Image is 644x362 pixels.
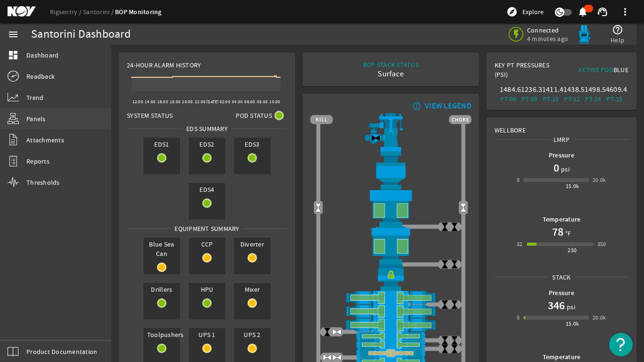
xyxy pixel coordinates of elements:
[517,313,520,322] div: 0
[115,8,162,16] a: BOP Monitoring
[143,238,180,260] span: Blue Sea Can
[585,85,602,94] div: 1498.5
[559,165,570,174] span: psi
[310,227,471,264] img: LowerAnnularOpen.png
[585,94,602,104] div: PT-14
[206,99,219,105] text: [DATE]
[31,30,131,39] div: Santorini Dashboard
[195,99,206,105] text: 22:00
[425,101,471,111] div: VIEW LEGEND
[310,264,471,291] img: RiserConnectorLock.png
[593,175,606,185] div: 20.0k
[143,138,180,151] span: EDS1
[552,224,563,239] h1: 78
[593,313,606,322] div: 20.0k
[568,246,577,255] div: 250
[563,85,581,94] div: 1438.5
[234,283,271,296] span: Mixer
[440,260,450,270] img: ValveClose.png
[232,99,243,105] text: 04:00
[613,66,628,74] span: Blue
[410,102,421,110] mat-icon: info_outline
[26,114,46,123] span: Panels
[611,35,624,45] span: Help
[182,99,193,105] text: 20:00
[578,66,613,74] span: Active Pod
[310,113,471,151] img: RiserAdapter.png
[143,328,180,341] span: Toolpushers
[234,328,271,341] span: UPS 2
[236,111,272,120] span: Pod Status
[543,353,581,362] b: Temperature
[521,85,538,94] div: 1236.3
[322,327,332,337] img: ValveClose.png
[549,288,574,297] b: Pressure
[8,29,19,40] mat-icon: menu
[542,94,560,104] div: PT-10
[440,344,450,354] img: ValveClose.png
[332,327,342,337] img: ValveOpen.png
[26,50,58,60] span: Dashboard
[26,347,97,356] span: Product Documentation
[527,34,568,43] span: 4 minutes ago
[8,49,19,61] mat-icon: dashboard
[440,336,450,346] img: ValveClose.png
[566,181,579,191] div: 15.0k
[220,99,231,105] text: 02:00
[234,138,271,151] span: EDS3
[503,4,547,19] button: Explore
[257,99,268,105] text: 08:00
[577,6,588,17] mat-icon: notifications
[189,238,225,251] span: CCP
[189,138,225,151] span: EDS2
[310,332,471,340] img: PipeRamOpen.png
[183,124,231,133] span: EDS SUMMARY
[450,260,460,270] img: ValveClose.png
[548,298,565,313] h1: 346
[500,85,517,94] div: 1484.6
[450,222,460,232] img: ValveClose.png
[517,175,520,185] div: 0
[597,6,608,17] mat-icon: support_agent
[563,229,571,238] span: °F
[363,69,419,79] div: Surface
[597,239,606,249] div: 350
[440,222,450,232] img: ValveClose.png
[310,340,471,349] img: PipeRamOpen.png
[495,60,561,83] div: Key PT Pressures (PSI)
[609,333,633,356] button: Open Resource Center
[145,99,156,105] text: 14:00
[363,60,419,69] div: BOP STACK STATUS
[563,94,581,104] div: PT-12
[26,178,60,187] span: Thresholds
[234,238,271,251] span: Diverter
[310,151,471,189] img: FlexJoint.png
[566,319,579,329] div: 15.0k
[553,160,559,175] h1: 0
[50,8,83,16] a: Rigsentry
[506,6,518,17] mat-icon: explore
[522,7,544,16] span: Explore
[269,99,280,105] text: 10:00
[549,272,574,282] span: Stack
[26,156,50,166] span: Reports
[450,300,460,310] img: ValveClose.png
[314,203,323,213] img: Valve2Open.png
[614,0,636,23] button: more_vert
[127,111,173,120] span: System Status
[487,118,636,135] div: Wellbore
[189,183,225,196] span: EDS4
[127,60,201,70] span: 24-Hour Alarm History
[521,94,538,104] div: PT-08
[542,85,560,94] div: 1411.4
[550,135,573,144] span: LMRP
[527,26,568,34] span: Connected
[440,300,450,310] img: ValveClose.png
[450,336,460,346] img: ValveClose.png
[606,85,623,94] div: 4609.4
[565,302,575,312] span: psi
[543,215,581,224] b: Temperature
[26,72,55,81] span: Readback
[26,135,64,145] span: Attachments
[371,133,381,143] img: Valve2Close.png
